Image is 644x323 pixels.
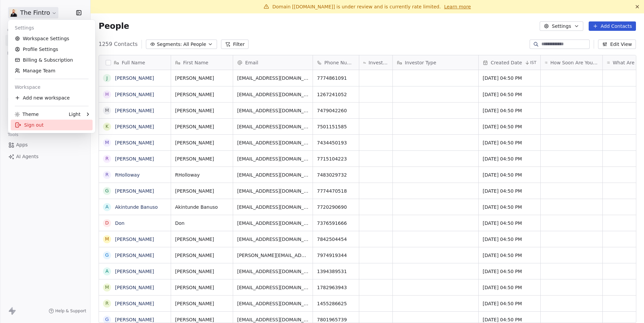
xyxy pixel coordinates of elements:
[11,65,93,76] a: Manage Team
[69,111,80,118] div: Light
[11,55,93,65] a: Billing & Subscription
[11,44,93,55] a: Profile Settings
[11,22,93,33] div: Settings
[11,92,93,103] div: Add new workspace
[15,111,39,118] div: Theme
[11,82,93,92] div: Workspace
[11,120,93,130] div: Sign out
[11,33,93,44] a: Workspace Settings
